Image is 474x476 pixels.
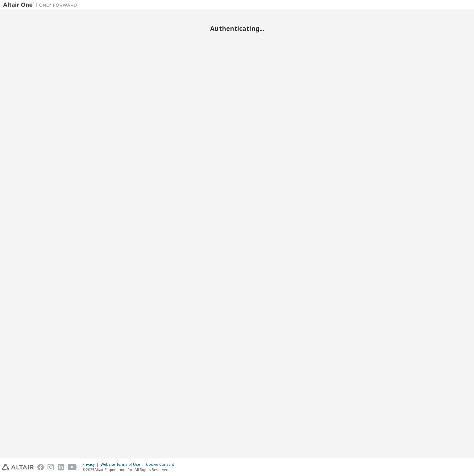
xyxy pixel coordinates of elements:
[37,464,44,470] img: facebook.svg
[82,467,178,472] p: © 2025 Altair Engineering, Inc. All Rights Reserved.
[3,24,471,32] h2: Authenticating...
[48,464,54,470] img: instagram.svg
[58,464,64,470] img: linkedin.svg
[2,464,34,470] img: altair_logo.svg
[3,2,80,8] img: Altair One
[82,462,101,467] div: Privacy
[146,462,178,467] div: Cookie Consent
[68,464,77,470] img: youtube.svg
[101,462,146,467] div: Website Terms of Use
